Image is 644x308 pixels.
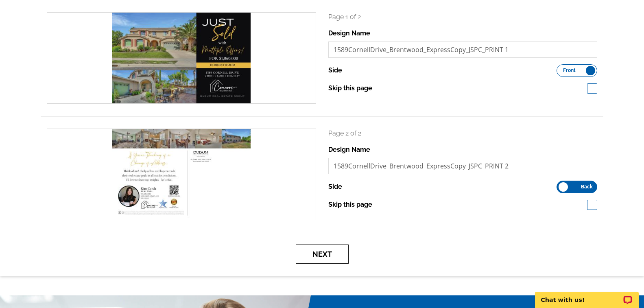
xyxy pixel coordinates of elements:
[328,129,598,138] p: Page 2 of 2
[328,42,598,58] input: File Name
[530,282,644,308] iframe: LiveChat chat widget
[296,245,349,264] button: Next
[328,83,372,93] label: Skip this page
[328,182,342,192] label: Side
[328,200,372,210] label: Skip this page
[328,145,370,155] label: Design Name
[328,28,370,38] label: Design Name
[328,66,342,75] label: Side
[581,185,593,189] span: Back
[563,68,576,72] span: Front
[328,158,598,174] input: File Name
[328,12,598,22] p: Page 1 of 2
